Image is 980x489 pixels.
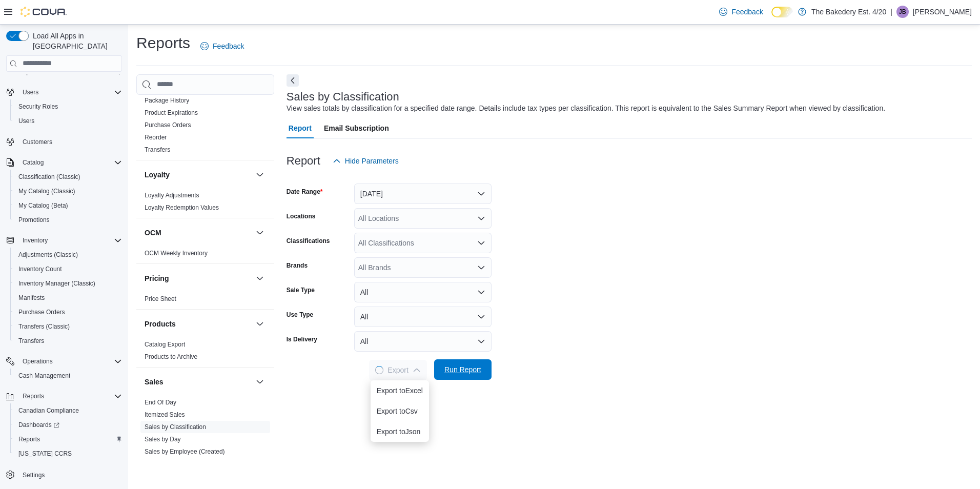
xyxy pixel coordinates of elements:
[145,146,170,153] a: Transfers
[14,404,83,417] a: Canadian Compliance
[18,390,122,402] span: Reports
[145,399,176,406] a: End Of Day
[145,228,161,238] h3: OCM
[354,307,492,327] button: All
[18,406,79,415] span: Canadian Compliance
[145,423,206,431] span: Sales by Classification
[23,236,48,244] span: Inventory
[811,6,886,18] p: The Bakedery Est. 4/20
[287,261,308,270] label: Brands
[18,421,59,429] span: Dashboards
[136,338,274,367] div: Products
[477,239,485,247] button: Open list of options
[18,234,122,247] span: Inventory
[287,335,317,343] label: Is Delivery
[145,170,252,180] button: Loyalty
[14,320,74,333] a: Transfers (Classic)
[18,156,122,169] span: Catalog
[10,305,126,319] button: Purchase Orders
[14,263,66,275] a: Inventory Count
[10,276,126,291] button: Inventory Manager (Classic)
[18,469,49,481] a: Settings
[145,133,167,141] span: Reorder
[145,423,206,431] a: Sales by Classification
[10,291,126,305] button: Manifests
[10,319,126,334] button: Transfers (Classic)
[10,184,126,198] button: My Catalog (Classic)
[254,227,266,239] button: OCM
[18,279,95,288] span: Inventory Manager (Classic)
[377,386,423,395] span: Export to Excel
[145,435,181,443] span: Sales by Day
[2,354,126,369] button: Operations
[18,156,48,169] button: Catalog
[289,118,312,138] span: Report
[14,171,85,183] a: Classification (Classic)
[14,277,99,290] a: Inventory Manager (Classic)
[345,156,399,166] span: Hide Parameters
[14,185,122,197] span: My Catalog (Classic)
[14,419,122,431] span: Dashboards
[890,6,892,18] p: |
[10,369,126,383] button: Cash Management
[287,311,313,319] label: Use Type
[14,447,122,460] span: Washington CCRS
[145,204,219,211] a: Loyalty Redemption Values
[23,158,44,167] span: Catalog
[145,273,252,283] button: Pricing
[287,188,323,196] label: Date Range
[10,213,126,227] button: Promotions
[10,418,126,432] a: Dashboards
[18,187,75,195] span: My Catalog (Classic)
[254,169,266,181] button: Loyalty
[14,306,69,318] a: Purchase Orders
[10,432,126,446] button: Reports
[14,171,122,183] span: Classification (Classic)
[145,319,252,329] button: Products
[18,117,34,125] span: Users
[145,340,185,349] span: Catalog Export
[731,7,763,17] span: Feedback
[14,433,122,445] span: Reports
[375,365,384,375] span: Loading
[287,74,299,87] button: Next
[145,411,185,418] a: Itemized Sales
[14,404,122,417] span: Canadian Compliance
[354,331,492,352] button: All
[254,376,266,388] button: Sales
[18,86,122,98] span: Users
[145,96,189,105] span: Package History
[145,191,199,199] span: Loyalty Adjustments
[913,6,972,18] p: [PERSON_NAME]
[369,360,426,380] button: LoadingExport
[18,450,72,458] span: [US_STATE] CCRS
[21,7,67,17] img: Cova
[14,185,79,197] a: My Catalog (Classic)
[18,337,44,345] span: Transfers
[287,103,885,114] div: View sales totals by classification for a specified date range. Details include tax types per cla...
[2,155,126,170] button: Catalog
[14,100,62,113] a: Security Roles
[18,136,56,148] a: Customers
[14,249,82,261] a: Adjustments (Classic)
[145,134,167,141] a: Reorder
[23,88,38,96] span: Users
[145,341,185,348] a: Catalog Export
[10,446,126,461] button: [US_STATE] CCRS
[145,460,229,467] a: Sales by Employee (Tendered)
[18,390,48,402] button: Reports
[145,436,181,443] a: Sales by Day
[10,403,126,418] button: Canadian Compliance
[136,293,274,309] div: Pricing
[287,155,320,167] h3: Report
[14,214,54,226] a: Promotions
[136,189,274,218] div: Loyalty
[715,2,767,22] a: Feedback
[2,467,126,482] button: Settings
[136,33,190,53] h1: Reports
[145,353,197,361] span: Products to Archive
[145,447,225,456] span: Sales by Employee (Created)
[14,419,64,431] a: Dashboards
[145,295,176,303] span: Price Sheet
[23,138,52,146] span: Customers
